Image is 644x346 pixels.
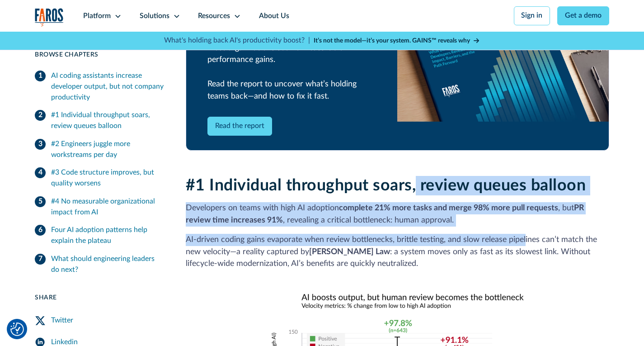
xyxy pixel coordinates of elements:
div: 75% of engineers use AI tools—yet most organizations see no measurable performance gains. Read th... [207,30,376,103]
div: What should engineering leaders do next? [51,254,164,275]
a: Get a demo [557,6,609,25]
a: Sign in [514,6,550,25]
a: #1 Individual throughput soars, review queues balloon [35,106,164,135]
a: Four AI adoption patterns help explain the plateau [35,221,164,250]
a: It’s not the model—it’s your system. GAINS™ reveals why [314,36,480,46]
a: #2 Engineers juggle more workstreams per day [35,135,164,164]
strong: [PERSON_NAME] Law [309,248,390,256]
div: Four AI adoption patterns help explain the plateau [51,225,164,246]
div: Platform [83,11,111,22]
strong: It’s not the model—it’s your system. GAINS™ reveals why [314,38,470,44]
a: #3 Code structure improves, but quality worsens [35,164,164,193]
a: #4 No measurable organizational impact from AI [35,193,164,222]
img: AI Productivity Paradox Report 2025 [397,3,609,122]
div: Twitter [51,315,73,326]
div: Share [35,293,164,303]
strong: PR review time increases 91% [186,204,584,224]
a: Read the report [207,117,272,136]
div: Browse Chapters [35,50,164,60]
div: #3 Code structure improves, but quality worsens [51,167,164,189]
div: Resources [198,11,230,22]
div: Solutions [140,11,169,22]
strong: complete 21% more tasks and merge 98% more pull requests [339,204,558,212]
p: Developers on teams with high AI adoption , but , revealing a critical bottleneck: human approval. [186,202,609,227]
div: #2 Engineers juggle more workstreams per day [51,139,164,161]
a: What should engineering leaders do next? [35,250,164,279]
div: #1 Individual throughput soars, review queues balloon [51,110,164,132]
a: home [35,8,64,27]
img: Revisit consent button [10,322,24,336]
img: Logo of the analytics and reporting company Faros. [35,8,64,27]
a: Twitter Share [35,310,164,332]
p: What's holding back AI's productivity boost? | [164,35,310,46]
a: AI coding assistants increase developer output, but not company productivity [35,67,164,106]
h2: #1 Individual throughput soars, review queues balloon [186,176,609,195]
div: AI coding assistants increase developer output, but not company productivity [51,71,164,103]
div: #4 No measurable organizational impact from AI [51,196,164,218]
p: AI‑driven coding gains evaporate when review bottlenecks, brittle testing, and slow release pipel... [186,234,609,270]
button: Cookie Settings [10,322,24,336]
